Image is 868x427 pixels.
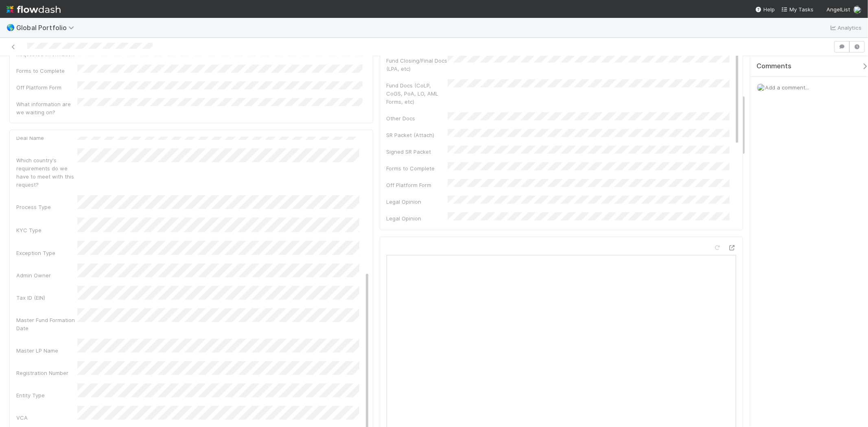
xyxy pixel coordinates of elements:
div: Entity Type [16,391,77,399]
div: Process Type [16,203,77,211]
span: Global Portfolio [16,24,78,32]
div: SR Packet (Attach) [387,131,448,139]
div: Off Platform Form [387,181,448,189]
div: Exception Type [16,249,77,257]
div: Deal Name [16,134,77,142]
div: Fund Closing/Final Docs (LPA, etc) [387,57,448,73]
div: KYC Type [16,226,77,234]
img: avatar_5106bb14-94e9-4897-80de-6ae81081f36d.png [853,6,861,14]
div: Help [755,5,775,13]
div: VCA [16,414,77,422]
div: Master LP Name [16,346,77,355]
img: logo-inverted-e16ddd16eac7371096b0.svg [7,2,61,16]
div: Off Platform Form [16,83,77,91]
div: Tax ID (EIN) [16,294,77,302]
span: My Tasks [781,6,813,13]
div: Registration Number [16,369,77,377]
div: Fund Docs (CoLP, CoGS, PoA, LO, AML Forms, etc) [387,81,448,106]
div: Master Fund Formation Date [16,316,77,332]
div: Legal Opinion [387,198,448,206]
div: Which country's requirements do we have to meet with this request? [16,156,77,189]
div: What information are we waiting on? [16,100,77,116]
div: Forms to Complete [16,67,77,75]
div: Forms to Complete [387,164,448,172]
span: AngelList [826,6,850,13]
span: Add a comment... [765,84,809,91]
div: Signed SR Packet [387,148,448,156]
div: Other Docs [387,114,448,122]
div: Legal Opinion Approved [387,214,448,231]
img: avatar_5106bb14-94e9-4897-80de-6ae81081f36d.png [757,83,765,91]
span: Comments [756,62,791,70]
a: Analytics [829,23,861,33]
a: My Tasks [781,5,813,13]
div: Admin Owner [16,271,77,279]
span: 🌎 [7,24,15,31]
